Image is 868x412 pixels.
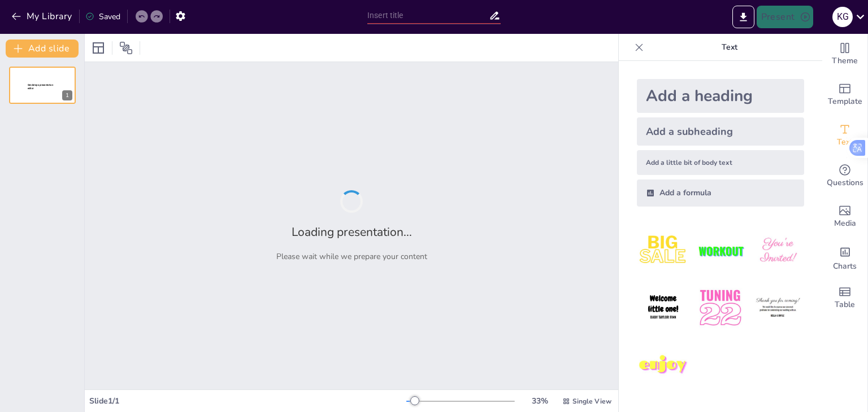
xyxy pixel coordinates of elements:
[757,6,813,28] button: Present
[822,74,867,115] div: Add ready made slides
[834,217,856,230] span: Media
[822,156,867,196] div: Get real-time input from your audience
[694,225,747,277] img: 2.jpeg
[832,7,853,27] div: k g
[526,396,553,406] div: 33 %
[367,7,489,24] input: Insert title
[637,282,689,334] img: 4.jpeg
[752,225,804,277] img: 3.jpeg
[28,84,53,90] span: Sendsteps presentation editor
[822,278,867,318] div: Add a table
[833,260,857,273] span: Charts
[85,11,120,22] div: Saved
[837,136,853,148] span: Text
[62,90,72,100] div: 1
[832,55,858,67] span: Theme
[832,6,853,28] button: k g
[732,6,754,28] button: Export to PowerPoint
[637,225,689,277] img: 1.jpeg
[637,339,689,392] img: 7.jpeg
[827,177,863,189] span: Questions
[822,237,867,278] div: Add charts and graphs
[822,34,867,74] div: Change the overall theme
[752,282,804,334] img: 6.jpeg
[119,41,133,55] span: Position
[276,251,427,262] p: Please wait while we prepare your content
[822,196,867,237] div: Add images, graphics, shapes or video
[835,299,855,311] span: Table
[828,95,862,108] span: Template
[637,117,804,146] div: Add a subheading
[89,396,406,406] div: Slide 1 / 1
[648,34,811,61] p: Text
[637,150,804,175] div: Add a little bit of body text
[9,67,76,104] div: 1
[637,79,804,113] div: Add a heading
[637,179,804,207] div: Add a formula
[6,40,79,58] button: Add slide
[292,224,412,240] h2: Loading presentation...
[822,115,867,156] div: Add text boxes
[89,39,107,57] div: Layout
[572,397,611,406] span: Single View
[694,282,747,334] img: 5.jpeg
[8,7,77,25] button: My Library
